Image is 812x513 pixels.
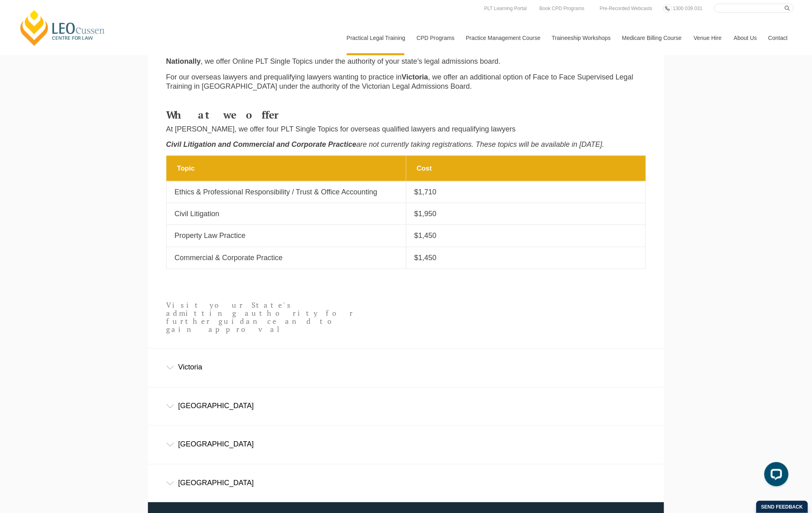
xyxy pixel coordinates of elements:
[148,465,664,502] div: [GEOGRAPHIC_DATA]
[166,302,359,334] p: Visit your State's admitting authority for further guidance and to gain approval
[356,140,604,148] em: are not currently taking registrations. These topics will be available in [DATE].
[414,188,638,197] p: $1,710
[688,21,728,55] a: Venue Hire
[410,21,460,55] a: CPD Programs
[166,57,646,66] p: , we offer Online PLT Single Topics under the authority of your state’s legal admissions board.
[414,253,638,263] p: $1,450
[758,459,792,493] iframe: LiveChat chat widget
[341,21,411,55] a: Practical Legal Training
[598,4,655,13] a: Pre-Recorded Webcasts
[175,209,398,219] p: Civil Litigation
[673,6,702,11] span: 1300 039 031
[166,108,281,121] strong: What we offer
[671,4,704,13] a: 1300 039 031
[402,73,428,81] strong: Victoria
[546,21,616,55] a: Traineeship Workshops
[460,21,546,55] a: Practice Management Course
[166,140,356,148] em: Civil Litigation and Commercial and Corporate Practice
[616,21,688,55] a: Medicare Billing Course
[18,9,107,47] a: [PERSON_NAME] Centre for Law
[175,253,398,263] p: Commercial & Corporate Practice
[762,21,794,55] a: Contact
[406,156,646,181] th: Cost
[482,4,529,13] a: PLT Learning Portal
[166,57,201,65] strong: Nationally
[166,73,646,92] p: For our overseas lawyers and prequalifying lawyers wanting to practice in , we offer an additiona...
[728,21,762,55] a: About Us
[414,209,638,219] p: $1,950
[414,231,638,240] p: $1,450
[148,388,664,425] div: [GEOGRAPHIC_DATA]
[175,231,398,240] p: Property Law Practice
[148,426,664,463] div: [GEOGRAPHIC_DATA]
[537,4,586,13] a: Book CPD Programs
[175,188,398,197] p: Ethics & Professional Responsibility / Trust & Office Accounting
[167,156,406,181] th: Topic
[148,349,664,386] div: Victoria
[166,125,646,134] p: At [PERSON_NAME], we offer four PLT Single Topics for overseas qualified lawyers and requalifying...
